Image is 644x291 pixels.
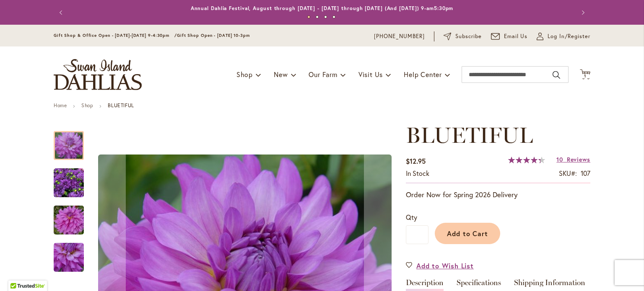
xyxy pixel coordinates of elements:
a: store logo [54,59,142,90]
img: Bluetiful [39,200,99,240]
a: Log In/Register [537,32,590,41]
span: In stock [406,169,429,178]
span: Our Farm [309,70,337,79]
a: Subscribe [444,32,482,41]
div: Bluetiful [54,123,92,160]
div: 87% [508,157,545,163]
button: 4 of 4 [332,15,335,18]
a: Home [54,102,67,108]
p: Order Now for Spring 2026 Delivery [406,190,590,200]
span: Visit Us [358,70,383,79]
span: BLUETIFUL [406,122,533,148]
span: Help Center [404,70,442,79]
a: [PHONE_NUMBER] [374,32,425,41]
span: Add to Cart [447,229,488,238]
a: Annual Dahlia Festival, August through [DATE] - [DATE] through [DATE] (And [DATE]) 9-am5:30pm [191,5,454,11]
a: Specifications [457,279,501,291]
div: Bluetiful [54,160,92,197]
a: 10 Reviews [556,155,590,163]
span: Shop [236,70,253,79]
button: Add to Cart [435,223,500,244]
button: 3 of 4 [324,15,327,18]
button: Previous [54,4,70,21]
div: Bluetiful [54,197,92,234]
span: Gift Shop & Office Open - [DATE]-[DATE] 9-4:30pm / [54,33,177,38]
span: Reviews [567,155,590,163]
img: Bluetiful [54,242,84,273]
div: Availability [406,169,429,178]
button: 1 [580,69,590,80]
span: Qty [406,213,417,221]
a: Shop [81,102,93,108]
a: Description [406,279,444,291]
span: Subscribe [455,32,482,41]
div: 107 [581,169,590,178]
strong: SKU [559,169,577,178]
a: Email Us [491,32,528,41]
span: 10 [556,155,563,163]
strong: BLUETIFUL [108,102,134,108]
img: Bluetiful [54,168,84,198]
div: Bluetiful [54,234,84,272]
span: New [274,70,288,79]
iframe: Launch Accessibility Center [6,261,30,285]
a: Shipping Information [514,279,585,291]
span: Add to Wish List [416,261,474,270]
span: Gift Shop Open - [DATE] 10-3pm [177,33,250,38]
button: 1 of 4 [307,15,310,18]
span: $12.95 [406,157,426,165]
button: 2 of 4 [316,15,319,18]
span: 1 [584,73,586,79]
button: Next [574,4,590,21]
a: Add to Wish List [406,261,474,270]
span: Log In/Register [548,32,590,41]
span: Email Us [504,32,528,41]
